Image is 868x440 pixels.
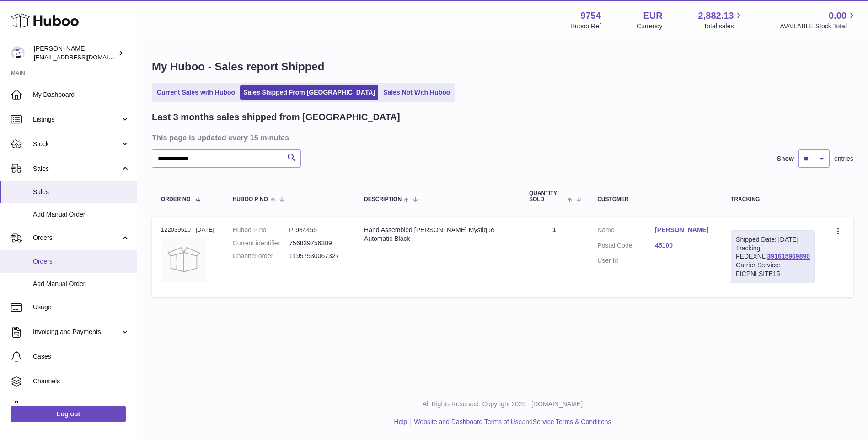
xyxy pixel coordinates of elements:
[380,85,453,100] a: Sales Not With Huboo
[736,235,810,244] div: Shipped Date: [DATE]
[731,196,815,202] div: Tracking
[33,280,130,288] span: Add Manual Order
[731,230,815,283] div: Tracking FEDEXNL:
[414,418,522,425] a: Website and Dashboard Terms of Use
[289,239,346,248] dd: 756839756389
[33,210,130,219] span: Add Manual Order
[33,188,130,196] span: Sales
[533,418,611,425] a: Service Terms & Conditions
[161,226,214,234] div: 122039510 | [DATE]
[33,402,130,410] span: Settings
[34,44,116,62] div: [PERSON_NAME]
[11,406,126,422] a: Log out
[233,196,268,202] span: Huboo P no
[597,241,655,252] dt: Postal Code
[152,59,853,74] h1: My Huboo - Sales report Shipped
[637,22,663,31] div: Currency
[33,90,130,99] span: My Dashboard
[233,252,289,260] dt: Channel order
[698,10,734,22] span: 2,882.13
[597,196,713,202] div: Customer
[597,226,655,237] dt: Name
[643,10,662,22] strong: EUR
[33,303,130,312] span: Usage
[834,154,853,163] span: entries
[33,257,130,266] span: Orders
[767,253,810,260] a: 391615969890
[529,191,565,202] span: Quantity Sold
[703,22,744,31] span: Total sales
[33,233,120,242] span: Orders
[364,196,402,202] span: Description
[33,328,120,336] span: Invoicing and Payments
[152,111,400,123] h2: Last 3 months sales shipped from [GEOGRAPHIC_DATA]
[736,261,810,278] div: Carrier Service: FICPNLSITE15
[154,85,238,100] a: Current Sales with Huboo
[289,252,346,260] dd: 11957530067327
[33,115,120,124] span: Listings
[233,226,289,234] dt: Huboo P no
[777,154,794,163] label: Show
[240,85,378,100] a: Sales Shipped From [GEOGRAPHIC_DATA]
[520,217,588,297] td: 1
[655,226,713,234] a: [PERSON_NAME]
[411,418,611,426] li: and
[829,10,847,22] span: 0.00
[233,239,289,248] dt: Current identifier
[580,10,601,22] strong: 9754
[780,10,857,31] a: 0.00 AVAILABLE Stock Total
[33,164,120,173] span: Sales
[161,237,207,282] img: no-photo.jpg
[394,418,407,425] a: Help
[161,196,191,202] span: Order No
[11,46,25,60] img: info@fieldsluxury.london
[780,22,857,31] span: AVAILABLE Stock Total
[597,256,655,265] dt: User Id
[570,22,601,31] div: Huboo Ref
[33,352,130,361] span: Cases
[698,10,745,31] a: 2,882.13 Total sales
[364,226,511,243] div: Hand Assembled [PERSON_NAME] Mystique Automatic Black
[145,400,861,408] p: All Rights Reserved. Copyright 2025 - [DOMAIN_NAME]
[655,241,713,250] a: 45100
[33,377,130,386] span: Channels
[289,226,346,234] dd: P-984455
[34,53,134,61] span: [EMAIL_ADDRESS][DOMAIN_NAME]
[152,133,851,143] h3: This page is updated every 15 minutes
[33,140,120,148] span: Stock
